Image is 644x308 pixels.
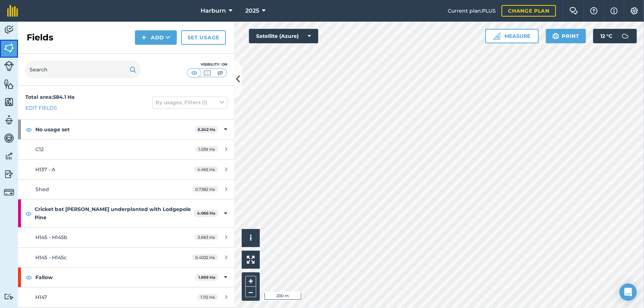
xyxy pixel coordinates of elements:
img: Four arrows, one pointing top left, one top right, one bottom right and the last bottom left [247,256,255,264]
button: 12 °C [593,29,637,43]
img: svg+xml;base64,PHN2ZyB4bWxucz0iaHR0cDovL3d3dy53My5vcmcvMjAwMC9zdmciIHdpZHRoPSI1NiIgaGVpZ2h0PSI2MC... [4,79,14,89]
span: Current plan : PLUS [448,7,496,15]
img: svg+xml;base64,PHN2ZyB4bWxucz0iaHR0cDovL3d3dy53My5vcmcvMjAwMC9zdmciIHdpZHRoPSIxOCIgaGVpZ2h0PSIyNC... [26,125,32,134]
img: svg+xml;base64,PHN2ZyB4bWxucz0iaHR0cDovL3d3dy53My5vcmcvMjAwMC9zdmciIHdpZHRoPSI1MCIgaGVpZ2h0PSI0MC... [190,69,199,76]
span: Shed [35,186,49,193]
strong: Cricket bat [PERSON_NAME] underplanted with Lodgepole Pine [35,199,194,227]
div: Fallow1.999 Ha [18,268,235,287]
img: svg+xml;base64,PD94bWwgdmVyc2lvbj0iMS4wIiBlbmNvZGluZz0idXRmLTgiPz4KPCEtLSBHZW5lcmF0b3I6IEFkb2JlIE... [4,169,14,180]
strong: Fallow [35,268,195,287]
button: Add [135,30,177,45]
button: – [245,287,256,297]
a: Edit fields [25,104,57,112]
a: C121.039 Ha [18,140,235,159]
img: svg+xml;base64,PHN2ZyB4bWxucz0iaHR0cDovL3d3dy53My5vcmcvMjAwMC9zdmciIHdpZHRoPSIxOSIgaGVpZ2h0PSIyNC... [552,32,559,40]
button: i [242,229,260,247]
img: svg+xml;base64,PD94bWwgdmVyc2lvbj0iMS4wIiBlbmNvZGluZz0idXRmLTgiPz4KPCEtLSBHZW5lcmF0b3I6IEFkb2JlIE... [4,61,14,71]
img: svg+xml;base64,PD94bWwgdmVyc2lvbj0iMS4wIiBlbmNvZGluZz0idXRmLTgiPz4KPCEtLSBHZW5lcmF0b3I6IEFkb2JlIE... [4,115,14,126]
input: Search [25,61,141,78]
span: i [250,233,252,242]
button: + [245,276,256,287]
button: Print [546,29,586,43]
span: 1.112 Ha [197,294,218,300]
img: svg+xml;base64,PD94bWwgdmVyc2lvbj0iMS4wIiBlbmNvZGluZz0idXRmLTgiPz4KPCEtLSBHZW5lcmF0b3I6IEFkb2JlIE... [4,133,14,144]
span: Harburn [201,6,226,15]
div: Open Intercom Messenger [619,283,637,301]
span: 2025 [245,6,259,15]
button: Satellite (Azure) [249,29,318,43]
img: svg+xml;base64,PHN2ZyB4bWxucz0iaHR0cDovL3d3dy53My5vcmcvMjAwMC9zdmciIHdpZHRoPSIxNyIgaGVpZ2h0PSIxNy... [610,6,618,15]
img: svg+xml;base64,PHN2ZyB4bWxucz0iaHR0cDovL3d3dy53My5vcmcvMjAwMC9zdmciIHdpZHRoPSIxNCIgaGVpZ2h0PSIyNC... [141,33,146,42]
span: H145 - H145c [35,254,67,261]
span: H137 - A [35,166,55,173]
span: 0.7382 Ha [192,186,218,192]
a: Shed0.7382 Ha [18,180,235,199]
img: svg+xml;base64,PHN2ZyB4bWxucz0iaHR0cDovL3d3dy53My5vcmcvMjAwMC9zdmciIHdpZHRoPSI1MCIgaGVpZ2h0PSI0MC... [216,69,225,76]
img: svg+xml;base64,PHN2ZyB4bWxucz0iaHR0cDovL3d3dy53My5vcmcvMjAwMC9zdmciIHdpZHRoPSI1NiIgaGVpZ2h0PSI2MC... [4,43,14,53]
img: svg+xml;base64,PD94bWwgdmVyc2lvbj0iMS4wIiBlbmNvZGluZz0idXRmLTgiPz4KPCEtLSBHZW5lcmF0b3I6IEFkb2JlIE... [4,187,14,197]
strong: 1.999 Ha [198,275,215,280]
img: svg+xml;base64,PHN2ZyB4bWxucz0iaHR0cDovL3d3dy53My5vcmcvMjAwMC9zdmciIHdpZHRoPSI1NiIgaGVpZ2h0PSI2MC... [4,97,14,107]
a: H1471.112 Ha [18,287,235,307]
a: H145 - H145b3.663 Ha [18,228,235,247]
img: svg+xml;base64,PD94bWwgdmVyc2lvbj0iMS4wIiBlbmNvZGluZz0idXRmLTgiPz4KPCEtLSBHZW5lcmF0b3I6IEFkb2JlIE... [4,151,14,162]
a: H145 - H145c0.4032 Ha [18,248,235,267]
img: svg+xml;base64,PD94bWwgdmVyc2lvbj0iMS4wIiBlbmNvZGluZz0idXRmLTgiPz4KPCEtLSBHZW5lcmF0b3I6IEFkb2JlIE... [4,293,14,300]
span: 0.4032 Ha [192,254,218,260]
img: svg+xml;base64,PD94bWwgdmVyc2lvbj0iMS4wIiBlbmNvZGluZz0idXRmLTgiPz4KPCEtLSBHZW5lcmF0b3I6IEFkb2JlIE... [4,25,14,35]
img: svg+xml;base64,PHN2ZyB4bWxucz0iaHR0cDovL3d3dy53My5vcmcvMjAwMC9zdmciIHdpZHRoPSIxOCIgaGVpZ2h0PSIyNC... [25,209,32,218]
div: Visibility: On [187,62,227,67]
img: fieldmargin Logo [7,5,18,17]
img: Ruler icon [493,32,500,40]
span: 3.663 Ha [194,234,218,240]
span: C12 [35,146,44,153]
span: H145 - H145b [35,234,67,241]
button: Measure [485,29,539,43]
h2: Fields [27,32,53,43]
img: svg+xml;base64,PHN2ZyB4bWxucz0iaHR0cDovL3d3dy53My5vcmcvMjAwMC9zdmciIHdpZHRoPSIxOSIgaGVpZ2h0PSIyNC... [130,65,136,74]
img: svg+xml;base64,PHN2ZyB4bWxucz0iaHR0cDovL3d3dy53My5vcmcvMjAwMC9zdmciIHdpZHRoPSIxOCIgaGVpZ2h0PSIyNC... [26,273,32,282]
button: By usages, Filters (1) [152,97,227,108]
strong: 4.066 Ha [197,211,215,216]
strong: Total area : 584.1 Ha [25,94,75,100]
img: svg+xml;base64,PD94bWwgdmVyc2lvbj0iMS4wIiBlbmNvZGluZz0idXRmLTgiPz4KPCEtLSBHZW5lcmF0b3I6IEFkb2JlIE... [618,29,632,43]
img: A question mark icon [590,7,598,14]
img: svg+xml;base64,PHN2ZyB4bWxucz0iaHR0cDovL3d3dy53My5vcmcvMjAwMC9zdmciIHdpZHRoPSI1MCIgaGVpZ2h0PSI0MC... [203,69,212,76]
div: No usage set6.242 Ha [18,120,235,139]
a: Set usage [181,30,226,45]
img: Two speech bubbles overlapping with the left bubble in the forefront [569,7,578,14]
img: A cog icon [630,7,639,14]
div: Cricket bat [PERSON_NAME] underplanted with Lodgepole Pine4.066 Ha [18,199,235,227]
span: 4.465 Ha [194,166,218,172]
span: 12 ° C [600,29,612,43]
span: 1.039 Ha [195,146,218,152]
span: H147 [35,294,47,300]
strong: No usage set [35,120,194,139]
a: H137 - A4.465 Ha [18,160,235,179]
strong: 6.242 Ha [198,127,215,132]
a: Change plan [501,5,556,17]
